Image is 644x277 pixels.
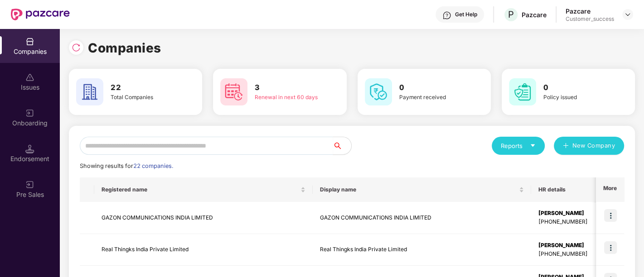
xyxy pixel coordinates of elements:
h3: 22 [111,82,177,94]
img: svg+xml;base64,PHN2ZyB3aWR0aD0iMjAiIGhlaWdodD0iMjAiIHZpZXdCb3g9IjAgMCAyMCAyMCIgZmlsbD0ibm9uZSIgeG... [25,180,34,189]
div: Pazcare [522,10,547,19]
span: 22 companies. [133,162,173,169]
button: plusNew Company [554,137,624,155]
span: P [508,9,514,20]
img: svg+xml;base64,PHN2ZyB3aWR0aD0iMTQuNSIgaGVpZ2h0PSIxNC41IiB2aWV3Qm94PSIwIDAgMTYgMTYiIGZpbGw9Im5vbm... [25,144,34,153]
div: Customer_success [566,15,614,23]
span: search [333,142,351,149]
img: svg+xml;base64,PHN2ZyB3aWR0aD0iMjAiIGhlaWdodD0iMjAiIHZpZXdCb3g9IjAgMCAyMCAyMCIgZmlsbD0ibm9uZSIgeG... [25,109,34,118]
img: svg+xml;base64,PHN2ZyBpZD0iQ29tcGFuaWVzIiB4bWxucz0iaHR0cDovL3d3dy53My5vcmcvMjAwMC9zdmciIHdpZHRoPS... [25,37,34,46]
h3: 0 [399,82,465,94]
img: icon [604,241,617,254]
span: caret-down [530,143,536,148]
h1: Companies [88,38,161,58]
span: plus [563,143,569,150]
td: GAZON COMMUNICATIONS INDIA LIMITED [94,202,313,234]
span: Display name [320,186,517,193]
div: Reports [501,141,536,150]
img: svg+xml;base64,PHN2ZyBpZD0iUmVsb2FkLTMyeDMyIiB4bWxucz0iaHR0cDovL3d3dy53My5vcmcvMjAwMC9zdmciIHdpZH... [72,43,81,52]
img: svg+xml;base64,PHN2ZyBpZD0iSXNzdWVzX2Rpc2FibGVkIiB4bWxucz0iaHR0cDovL3d3dy53My5vcmcvMjAwMC9zdmciIH... [25,73,34,82]
img: icon [604,209,617,222]
img: svg+xml;base64,PHN2ZyB4bWxucz0iaHR0cDovL3d3dy53My5vcmcvMjAwMC9zdmciIHdpZHRoPSI2MCIgaGVpZ2h0PSI2MC... [365,78,392,105]
span: New Company [572,141,615,150]
div: Policy issued [543,93,610,102]
div: Get Help [455,11,477,18]
img: svg+xml;base64,PHN2ZyBpZD0iRHJvcGRvd24tMzJ4MzIiIHhtbG5zPSJodHRwOi8vd3d3LnczLm9yZy8yMDAwL3N2ZyIgd2... [624,11,631,18]
td: GAZON COMMUNICATIONS INDIA LIMITED [313,202,531,234]
img: svg+xml;base64,PHN2ZyB4bWxucz0iaHR0cDovL3d3dy53My5vcmcvMjAwMC9zdmciIHdpZHRoPSI2MCIgaGVpZ2h0PSI2MC... [76,78,103,105]
td: Real Thingks India Private Limited [313,234,531,266]
h3: 0 [543,82,610,94]
div: Pazcare [566,7,614,15]
span: Showing results for [80,162,173,169]
h3: 3 [255,82,321,94]
td: Real Thingks India Private Limited [94,234,313,266]
th: Registered name [94,177,313,202]
div: Payment received [399,93,465,102]
img: New Pazcare Logo [11,9,70,20]
div: Total Companies [111,93,177,102]
button: search [333,137,352,155]
img: svg+xml;base64,PHN2ZyB4bWxucz0iaHR0cDovL3d3dy53My5vcmcvMjAwMC9zdmciIHdpZHRoPSI2MCIgaGVpZ2h0PSI2MC... [220,78,247,105]
div: Renewal in next 60 days [255,93,321,102]
span: Registered name [102,186,299,193]
img: svg+xml;base64,PHN2ZyBpZD0iSGVscC0zMngzMiIgeG1sbnM9Imh0dHA6Ly93d3cudzMub3JnLzIwMDAvc3ZnIiB3aWR0aD... [442,11,451,20]
th: Display name [313,177,531,202]
th: More [596,177,624,202]
img: svg+xml;base64,PHN2ZyB4bWxucz0iaHR0cDovL3d3dy53My5vcmcvMjAwMC9zdmciIHdpZHRoPSI2MCIgaGVpZ2h0PSI2MC... [509,78,536,105]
